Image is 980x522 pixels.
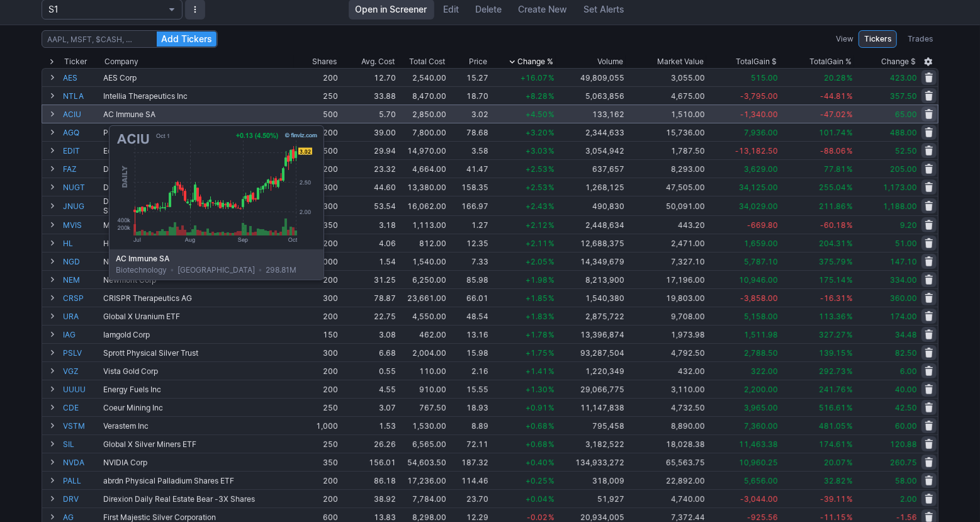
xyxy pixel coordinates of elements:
span: % [548,312,555,321]
td: 15.27 [448,68,490,86]
div: Expand All [42,55,62,68]
span: 65.00 [895,110,917,119]
div: Intellia Therapeutics Inc [103,91,293,101]
td: 9,708.00 [626,307,706,325]
a: FAZ [63,160,101,178]
span: 1,511.98 [744,330,778,339]
span: 174.00 [890,312,917,321]
span: Change $ [881,55,916,68]
span: 292.73 [819,366,846,376]
span: Tickers [864,33,891,45]
div: Coeur Mining Inc [103,403,293,412]
div: Shares [312,55,337,68]
span: % [548,73,555,82]
span: -88.06 [820,146,846,156]
td: 4,732.50 [626,398,706,416]
td: 2.16 [448,361,490,380]
div: Price [469,55,487,68]
span: +1.85 [526,293,548,303]
td: 18.93 [448,398,490,416]
a: JNUG [63,196,101,215]
td: 1,540.00 [397,252,448,270]
td: 7.33 [448,252,490,270]
span: +1.41 [526,366,548,376]
td: 250 [294,398,339,416]
td: 4,675.00 [626,86,706,105]
span: 334.00 [890,275,917,285]
span: -44.81 [820,91,846,101]
span: -3,795.00 [740,91,778,101]
span: 1,188.00 [883,201,917,211]
input: AAPL, MSFT, $CASH, … [42,30,218,48]
div: Direxion Daily Financial Bear 3x Shares [103,164,293,174]
div: ProShares Ultra Silver 2x Shares [103,128,293,137]
td: 1.54 [339,252,397,270]
td: 3,054,942 [556,141,626,159]
div: Newmont Corp [103,275,293,285]
span: +2.53 [526,183,548,192]
td: 0.55 [339,361,397,380]
a: PSLV [63,344,101,361]
span: 1,659.00 [744,239,778,248]
span: 10,946.00 [739,275,778,285]
span: 488.00 [890,128,917,137]
td: 23.32 [339,159,397,178]
span: % [847,73,853,82]
td: 250 [294,86,339,105]
span: Set Alerts [584,3,625,16]
td: 8,293.00 [626,159,706,178]
a: PALL [63,472,101,489]
button: Add Tickers [157,31,217,47]
span: 2,788.50 [744,348,778,358]
span: 211.86 [819,201,846,211]
span: 423.00 [890,73,917,82]
td: 4.06 [339,234,397,252]
td: 66.01 [448,288,490,307]
span: 6.00 [900,366,917,376]
td: 23,661.00 [397,288,448,307]
td: 4,664.00 [397,159,448,178]
span: • [169,265,176,275]
span: +1.83 [526,312,548,321]
span: +16.07 [521,73,548,82]
td: 78.87 [339,288,397,307]
span: +2.11 [526,239,548,248]
span: % [548,257,555,266]
td: 49,809,055 [556,68,626,86]
td: 1,510.00 [626,105,706,123]
span: % [847,183,853,192]
span: -669.80 [747,220,778,230]
td: 12,688,375 [556,234,626,252]
span: Total [809,55,827,68]
td: 93,287,504 [556,343,626,361]
span: % [548,146,555,156]
td: 2,540.00 [397,68,448,86]
span: % [548,403,555,412]
span: 40.00 [895,385,917,394]
div: New Gold Inc [103,257,293,266]
div: AC Immune SA [103,110,293,119]
td: 15.55 [448,380,490,398]
span: % [548,293,555,303]
td: 8,213,900 [556,270,626,288]
span: Open in Screener [356,3,427,16]
span: % [847,348,853,358]
td: 2,850.00 [397,105,448,123]
span: % [847,312,853,321]
td: 812.00 [397,234,448,252]
a: SIL [63,435,101,453]
td: 11,147,838 [556,398,626,416]
span: % [847,385,853,394]
span: % [847,128,853,137]
div: Direxion Daily Gold Miners Index Bull 2X Shares [103,183,293,192]
td: 22.75 [339,307,397,325]
td: 2,448,634 [556,215,626,234]
span: Total [736,55,753,68]
td: 462.00 [397,325,448,343]
a: Trades [902,30,938,48]
span: % [847,110,853,119]
span: +2.53 [526,164,548,174]
span: -3,858.00 [740,293,778,303]
span: 82.50 [895,348,917,358]
td: 133,162 [556,105,626,123]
